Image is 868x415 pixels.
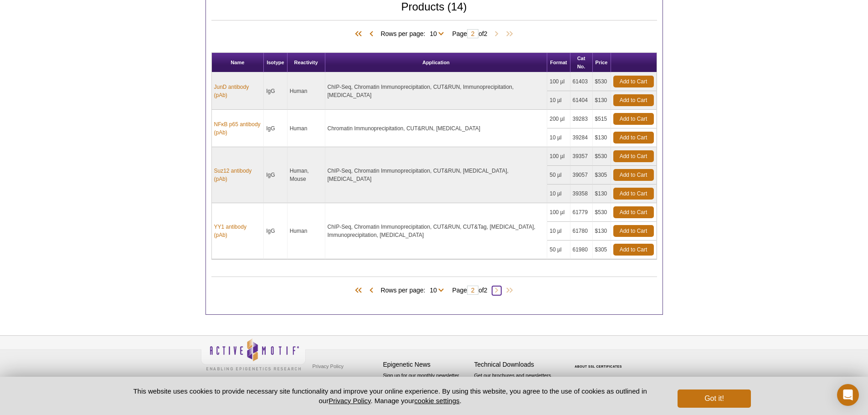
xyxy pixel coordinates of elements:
td: 10 µl [547,222,570,241]
td: Human [288,110,325,147]
td: 39284 [570,128,593,147]
button: cookie settings [414,397,459,405]
td: 61404 [570,91,593,110]
td: 10 µl [547,128,570,147]
td: 10 µl [547,184,570,203]
td: 200 µl [547,110,570,128]
a: Add to Cart [613,150,654,162]
td: $305 [593,241,611,259]
a: Terms & Conditions [310,373,358,387]
td: $530 [593,147,611,166]
td: ChIP-Seq, Chromatin Immunoprecipitation, CUT&RUN, Immunoprecipitation, [MEDICAL_DATA] [325,72,548,110]
a: Privacy Policy [310,359,346,373]
button: Got it! [678,389,750,408]
td: $305 [593,166,611,184]
th: Application [325,53,548,72]
a: Add to Cart [613,206,654,218]
td: 61403 [570,72,593,91]
td: ChIP-Seq, Chromatin Immunoprecipitation, CUT&RUN, CUT&Tag, [MEDICAL_DATA], Immunoprecipitation, [... [325,203,548,259]
td: IgG [264,72,288,110]
td: 50 µl [547,166,570,184]
th: Cat No. [570,53,593,72]
a: Add to Cart [613,244,654,256]
td: 39057 [570,166,593,184]
td: 61980 [570,241,593,259]
td: 100 µl [547,203,570,222]
td: $530 [593,72,611,91]
span: First Page [353,286,367,295]
span: Rows per page: [380,29,447,38]
p: Sign up for our monthly newsletter highlighting recent publications in the field of epigenetics. [383,372,470,403]
span: Previous Page [367,30,376,39]
td: 39358 [570,184,593,203]
td: $130 [593,128,611,147]
td: 39357 [570,147,593,166]
td: IgG [264,203,288,259]
td: 61779 [570,203,593,222]
h2: Products (14) [211,3,657,20]
a: YY1 antibody (pAb) [214,223,262,239]
table: Click to Verify - This site chose Symantec SSL for secure e-commerce and confidential communicati... [565,352,634,372]
span: Rows per page: [380,285,447,294]
td: Human [288,72,325,110]
span: Page of [447,29,492,38]
th: Reactivity [288,53,325,72]
th: Price [593,53,611,72]
td: IgG [264,147,288,203]
h4: Technical Downloads [474,361,561,369]
td: Human, Mouse [288,147,325,203]
div: Open Intercom Messenger [837,384,859,406]
span: Page of [447,286,492,295]
p: Get our brochures and newsletters, or request them by mail. [474,372,561,395]
td: $515 [593,110,611,128]
a: Privacy Policy [329,397,370,405]
td: $530 [593,203,611,222]
td: $130 [593,184,611,203]
td: 39283 [570,110,593,128]
a: Add to Cart [613,169,654,181]
td: Chromatin Immunoprecipitation, CUT&RUN, [MEDICAL_DATA] [325,110,548,147]
img: Active Motif, [201,336,306,373]
a: ABOUT SSL CERTIFICATES [575,365,622,368]
td: Human [288,203,325,259]
a: JunD antibody (pAb) [214,83,262,99]
td: IgG [264,110,288,147]
span: Last Page [501,30,515,39]
td: $130 [593,222,611,241]
th: Name [212,53,264,72]
td: 100 µl [547,72,570,91]
a: Add to Cart [613,94,654,106]
td: 100 µl [547,147,570,166]
span: Next Page [492,30,501,39]
span: Previous Page [367,286,376,295]
td: 50 µl [547,241,570,259]
span: 2 [484,287,488,294]
a: Add to Cart [613,188,654,200]
span: Last Page [501,286,515,295]
td: $130 [593,91,611,110]
p: This website uses cookies to provide necessary site functionality and improve your online experie... [118,386,663,405]
a: Add to Cart [613,225,654,237]
th: Isotype [264,53,288,72]
span: Next Page [492,286,501,295]
th: Format [547,53,570,72]
a: Add to Cart [613,76,654,87]
span: 2 [484,30,488,37]
a: Add to Cart [613,132,654,143]
td: 61780 [570,222,593,241]
a: NFκB p65 antibody (pAb) [214,120,262,137]
td: 10 µl [547,91,570,110]
h4: Epigenetic News [383,361,470,369]
a: Add to Cart [613,113,654,125]
a: Suz12 antibody (pAb) [214,167,262,183]
span: First Page [353,30,367,39]
td: ChIP-Seq, Chromatin Immunoprecipitation, CUT&RUN, [MEDICAL_DATA], [MEDICAL_DATA] [325,147,548,203]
